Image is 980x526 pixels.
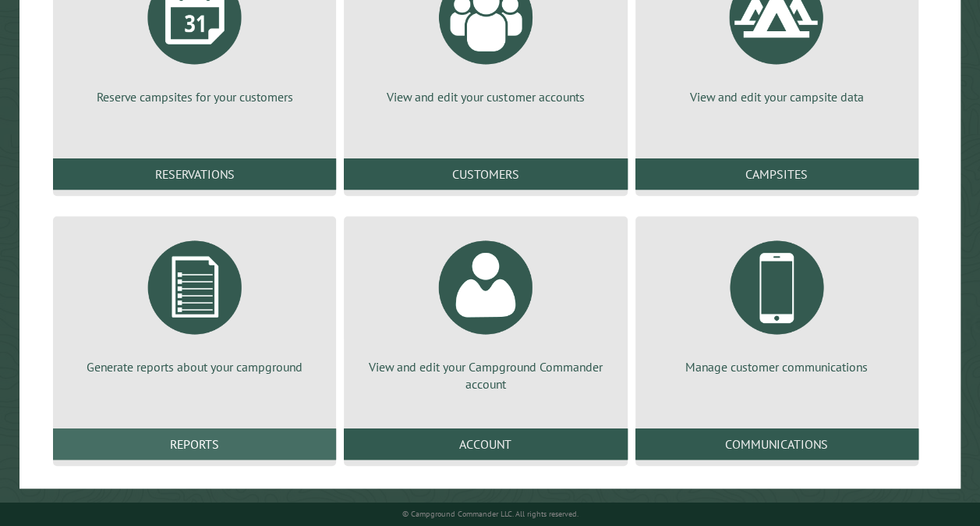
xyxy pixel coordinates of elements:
[72,88,317,105] p: Reserve campsites for your customers
[654,358,900,375] p: Manage customer communications
[654,229,900,375] a: Manage customer communications
[402,509,578,519] small: © Campground Commander LLC. All rights reserved.
[53,158,336,190] a: Reservations
[363,229,608,393] a: View and edit your Campground Commander account
[344,428,627,460] a: Account
[654,88,900,105] p: View and edit your campsite data
[363,358,608,393] p: View and edit your Campground Commander account
[635,158,918,190] a: Campsites
[53,428,336,460] a: Reports
[635,428,918,460] a: Communications
[344,158,627,190] a: Customers
[363,88,608,105] p: View and edit your customer accounts
[72,358,317,375] p: Generate reports about your campground
[72,229,317,375] a: Generate reports about your campground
